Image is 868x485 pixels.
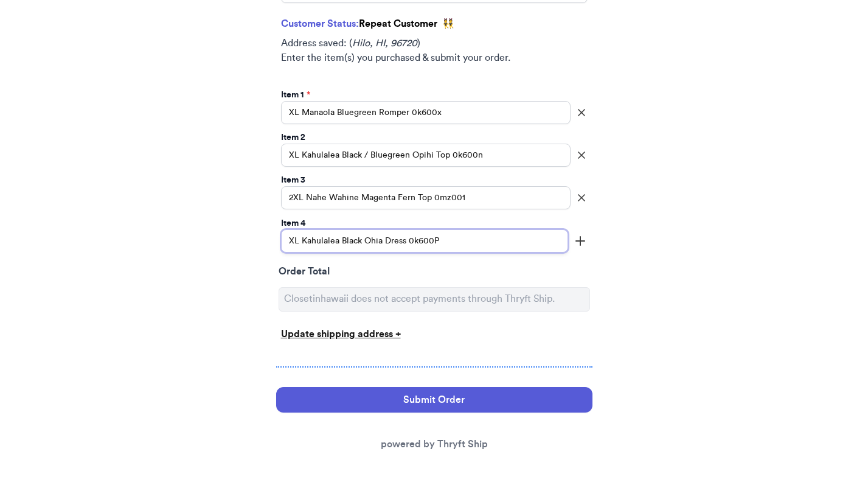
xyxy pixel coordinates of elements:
[281,89,310,101] label: Item 1
[352,38,417,48] em: Hilo, HI, 96720
[359,19,437,29] span: Repeat Customer
[281,36,588,65] p: Address saved: ( ) Enter the item(s) you purchased & submit your order.
[381,439,488,449] a: powered by Thryft Ship
[279,264,590,282] div: Order Total
[281,101,571,124] input: ex.funky hat
[281,229,568,253] input: ex.funky hat
[276,387,592,413] button: Submit Order
[281,19,359,29] span: Customer Status:
[442,16,454,31] span: 👯
[281,131,305,144] label: Item 2
[281,217,305,229] label: Item 4
[281,186,571,209] input: ex.funky hat
[281,144,571,167] input: ex.funky hat
[281,327,588,341] div: Update shipping address +
[281,174,305,186] label: Item 3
